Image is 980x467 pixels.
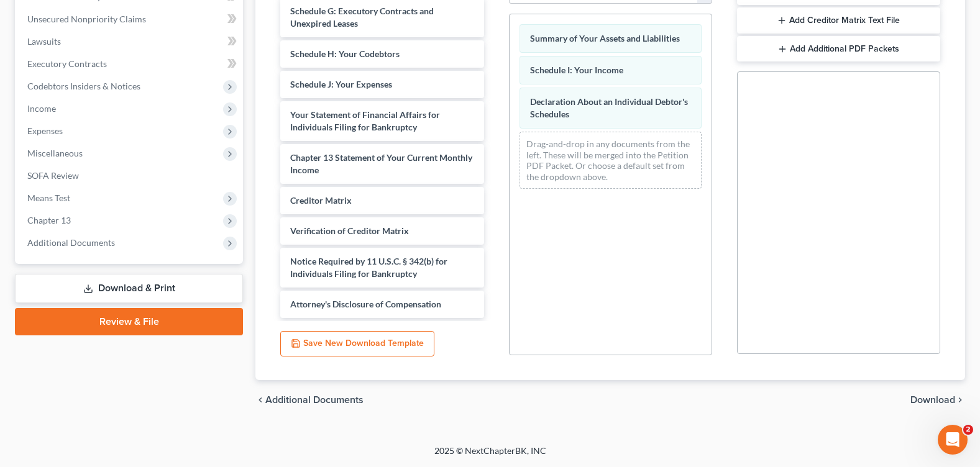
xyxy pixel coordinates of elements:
span: Declaration About an Individual Debtor's Schedules [530,96,688,119]
a: Lawsuits [17,30,243,53]
span: SOFA Review [27,170,79,181]
span: Additional Documents [265,395,364,405]
span: Expenses [27,125,63,136]
div: Drag-and-drop in any documents from the left. These will be merged into the Petition PDF Packet. ... [520,132,702,189]
button: Download chevron_right [910,395,965,405]
i: chevron_left [255,395,265,405]
span: Income [27,103,56,114]
span: Schedule I: Your Income [530,65,623,75]
span: Codebtors Insiders & Notices [27,81,140,91]
span: Summary of Your Assets and Liabilities [530,33,680,43]
span: Additional Documents [27,237,115,248]
span: Schedule H: Your Codebtors [290,48,400,59]
span: Miscellaneous [27,148,83,158]
span: Schedule J: Your Expenses [290,79,392,89]
span: Creditor Matrix [290,195,352,206]
span: Unsecured Nonpriority Claims [27,14,146,24]
button: Add Creditor Matrix Text File [737,7,940,34]
a: Unsecured Nonpriority Claims [17,8,243,30]
button: Save New Download Template [280,331,434,357]
a: Review & File [15,308,243,335]
span: Chapter 13 Statement of Your Current Monthly Income [290,152,472,175]
div: 2025 © NextChapterBK, INC [136,445,845,467]
span: Verification of Creditor Matrix [290,225,409,236]
span: Executory Contracts [27,58,107,69]
span: 2 [963,425,973,435]
span: Your Statement of Financial Affairs for Individuals Filing for Bankruptcy [290,109,440,132]
i: chevron_right [955,395,965,405]
span: Chapter 13 [27,215,71,225]
a: chevron_left Additional Documents [255,395,364,405]
iframe: Intercom live chat [938,425,968,455]
span: Lawsuits [27,36,61,47]
span: Schedule G: Executory Contracts and Unexpired Leases [290,6,434,29]
span: Attorney's Disclosure of Compensation [290,299,441,309]
span: Means Test [27,193,70,203]
span: Download [910,395,955,405]
button: Add Additional PDF Packets [737,36,940,62]
a: Download & Print [15,274,243,303]
span: Notice Required by 11 U.S.C. § 342(b) for Individuals Filing for Bankruptcy [290,256,447,279]
a: Executory Contracts [17,53,243,75]
a: SOFA Review [17,165,243,187]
